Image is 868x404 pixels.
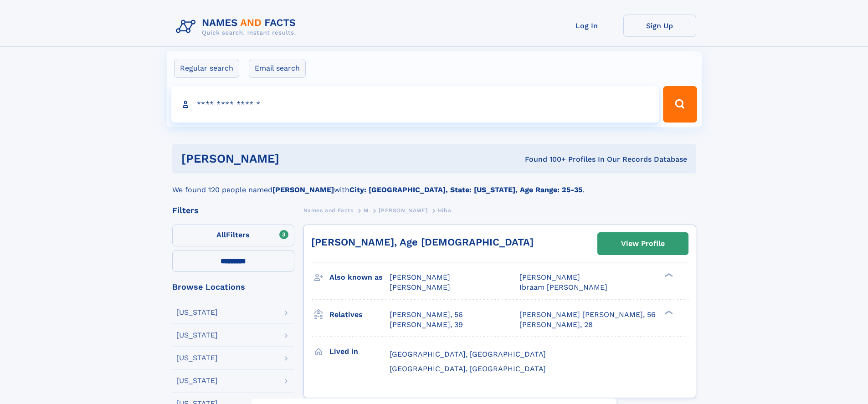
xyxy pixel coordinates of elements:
[621,233,665,254] div: View Profile
[329,270,390,285] h3: Also known as
[390,310,463,320] a: [PERSON_NAME], 56
[390,283,450,291] span: [PERSON_NAME]
[329,344,390,359] h3: Lived in
[174,59,239,78] label: Regular search
[364,205,369,216] a: M
[390,320,463,330] a: [PERSON_NAME], 39
[519,273,580,281] span: [PERSON_NAME]
[402,154,687,164] div: Found 100+ Profiles In Our Records Database
[172,225,294,246] label: Filters
[311,236,534,248] a: [PERSON_NAME], Age [DEMOGRAPHIC_DATA]
[623,15,696,37] a: Sign Up
[663,272,673,278] div: ❯
[519,283,607,291] span: Ibraam [PERSON_NAME]
[249,59,306,78] label: Email search
[519,320,593,330] a: [PERSON_NAME], 28
[519,310,656,320] a: [PERSON_NAME] [PERSON_NAME], 56
[176,309,218,316] div: [US_STATE]
[176,332,218,339] div: [US_STATE]
[438,207,451,214] span: Hiba
[329,307,390,322] h3: Relatives
[303,205,354,216] a: Names and Facts
[176,377,218,384] div: [US_STATE]
[390,273,450,281] span: [PERSON_NAME]
[181,153,402,164] h1: [PERSON_NAME]
[390,350,546,358] span: [GEOGRAPHIC_DATA], [GEOGRAPHIC_DATA]
[550,15,623,37] a: Log In
[663,309,673,315] div: ❯
[364,207,369,214] span: M
[349,185,582,194] b: City: [GEOGRAPHIC_DATA], State: [US_STATE], Age Range: 25-35
[379,207,427,214] span: [PERSON_NAME]
[272,185,334,194] b: [PERSON_NAME]
[390,364,546,373] span: [GEOGRAPHIC_DATA], [GEOGRAPHIC_DATA]
[598,233,688,255] a: View Profile
[216,230,226,239] span: All
[172,15,303,39] img: Logo Names and Facts
[663,86,697,123] button: Search Button
[171,86,659,123] input: search input
[172,206,294,215] div: Filters
[176,354,218,362] div: [US_STATE]
[379,205,427,216] a: [PERSON_NAME]
[172,283,294,291] div: Browse Locations
[172,174,696,195] div: We found 120 people named with .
